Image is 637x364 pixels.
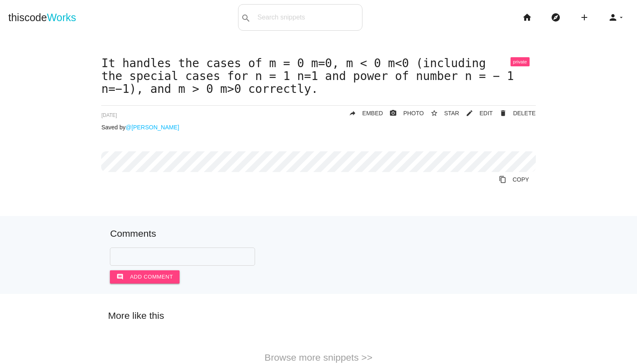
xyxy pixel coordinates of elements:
[618,4,625,31] i: arrow_drop_down
[499,106,507,121] i: delete
[8,4,76,31] a: thiscodeWorks
[95,311,541,321] h5: More like this
[101,112,117,118] span: [DATE]
[110,228,527,239] h5: Comments
[499,172,506,187] i: content_copy
[424,106,459,121] button: star_borderSTAR
[608,4,618,31] i: person
[459,106,493,121] a: mode_editEDIT
[241,5,251,32] i: search
[513,110,535,116] span: DELETE
[389,106,397,121] i: photo_camera
[110,270,180,284] button: commentAdd comment
[492,172,536,187] a: Copy to Clipboard
[349,106,356,121] i: reply
[342,106,383,121] a: replyEMBED
[101,57,535,95] h1: It handles the cases of m = 0 m=0, m < 0 m<0 (including the special cases for n = 1 n=1 and power...
[551,4,561,31] i: explore
[47,12,76,23] span: Works
[403,110,424,116] span: PHOTO
[493,106,535,121] a: Delete Post
[479,110,493,116] span: EDIT
[579,4,589,31] i: add
[383,106,424,121] a: photo_cameraPHOTO
[466,106,473,121] i: mode_edit
[430,106,438,121] i: star_border
[253,9,362,26] input: Search snippets
[117,270,124,284] i: comment
[522,4,532,31] i: home
[126,124,179,131] a: @[PERSON_NAME]
[444,110,459,116] span: STAR
[238,5,253,30] button: search
[101,124,535,131] p: Saved by
[362,110,383,116] span: EMBED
